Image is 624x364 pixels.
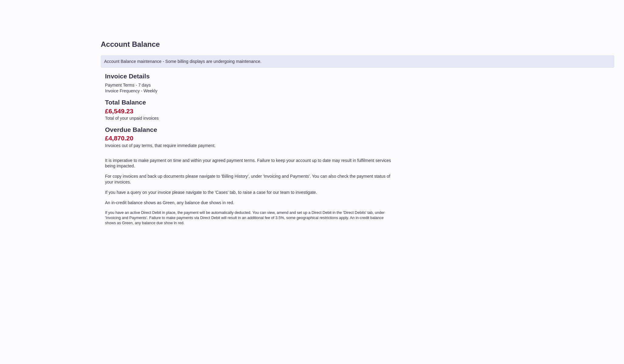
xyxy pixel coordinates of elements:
p: Invoices out of pay terms, that require immediate payment. [105,143,394,149]
h2: Invoice Details [105,72,394,81]
p: For copy invoices and back up documents please navigate to 'Billing History', under 'Invoicing an... [105,173,394,185]
h2: Total Balance [105,98,394,107]
p: It is imperative to make payment on time and within your agreed payment terms. Failure to keep yo... [105,158,394,169]
h2: £6,549.23 [105,107,394,115]
p: An in-credit balance shows as Green, any balance due shows in red. [105,200,394,206]
h2: Overdue Balance [105,125,394,134]
p: If you have an active Direct Debit in place, the payment will be automatically deducted. You can ... [105,210,394,226]
li: Invoice Frequency - Weekly [105,88,394,94]
div: Account Balance maintenance - Some billing displays are undergoing maintenance. [101,55,614,68]
h1: Account Balance [101,39,614,49]
li: Payment Terms - 7 days [105,82,394,88]
h2: £4,870.20 [105,134,394,143]
p: Total of your unpaid invoices [105,115,394,121]
p: If you have a query on your invoice please navigate to the 'Cases' tab, to raise a case for our t... [105,190,394,195]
